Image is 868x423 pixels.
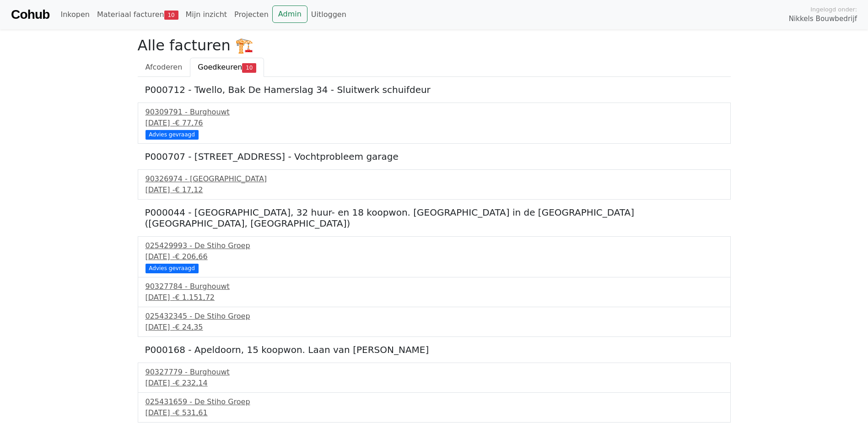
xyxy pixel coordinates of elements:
[146,264,199,273] div: Advies gevraagd
[175,379,207,387] span: € 232,14
[146,281,723,292] div: 90327784 - Burghouwt
[146,174,723,195] a: 90326974 - [GEOGRAPHIC_DATA][DATE] -€ 17,12
[146,292,723,303] div: [DATE] -
[146,367,723,389] a: 90327779 - Burghouwt[DATE] -€ 232,14
[146,322,723,333] div: [DATE] -
[146,240,723,272] a: 025429993 - De Stiho Groep[DATE] -€ 206,66 Advies gevraagd
[145,207,723,229] h5: P000044 - [GEOGRAPHIC_DATA], 32 huur- en 18 koopwon. [GEOGRAPHIC_DATA] in de [GEOGRAPHIC_DATA] ([...
[138,58,190,77] a: Afcoderen
[146,240,723,251] div: 025429993 - De Stiho Groep
[146,130,199,139] div: Advies gevraagd
[146,107,723,138] a: 90309791 - Burghouwt[DATE] -€ 77,76 Advies gevraagd
[146,251,723,262] div: [DATE] -
[146,378,723,389] div: [DATE] -
[175,252,207,261] span: € 206,66
[146,311,723,322] div: 025432345 - De Stiho Groep
[175,293,215,302] span: € 1.151,72
[242,63,256,72] span: 10
[231,5,272,24] a: Projecten
[93,5,182,24] a: Materiaal facturen10
[57,5,93,24] a: Inkopen
[175,323,203,331] span: € 24,35
[146,311,723,333] a: 025432345 - De Stiho Groep[DATE] -€ 24,35
[145,344,723,355] h5: P000168 - Apeldoorn, 15 koopwon. Laan van [PERSON_NAME]
[175,185,203,194] span: € 17,12
[198,63,242,71] span: Goedkeuren
[146,396,723,418] a: 025431659 - De Stiho Groep[DATE] -€ 531,61
[810,5,857,14] span: Ingelogd onder:
[146,63,183,71] span: Afcoderen
[138,37,731,54] h2: Alle facturen 🏗️
[175,119,203,127] span: € 77,76
[146,407,723,418] div: [DATE] -
[145,84,723,95] h5: P000712 - Twello, Bak De Hamerslag 34 - Sluitwerk schuifdeur
[11,4,49,26] a: Cohub
[146,184,723,195] div: [DATE] -
[146,174,723,184] div: 90326974 - [GEOGRAPHIC_DATA]
[146,367,723,378] div: 90327779 - Burghouwt
[145,151,723,162] h5: P000707 - [STREET_ADDRESS] - Vochtprobleem garage
[146,118,723,129] div: [DATE] -
[164,11,178,20] span: 10
[789,14,857,24] span: Nikkels Bouwbedrijf
[146,281,723,303] a: 90327784 - Burghouwt[DATE] -€ 1.151,72
[146,396,723,407] div: 025431659 - De Stiho Groep
[146,107,723,118] div: 90309791 - Burghouwt
[272,5,307,23] a: Admin
[175,408,207,417] span: € 531,61
[190,58,264,77] a: Goedkeuren10
[307,5,350,24] a: Uitloggen
[182,5,231,24] a: Mijn inzicht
